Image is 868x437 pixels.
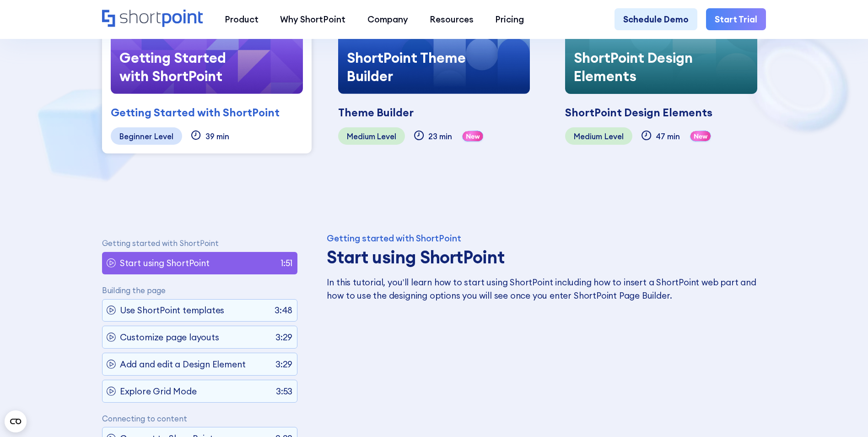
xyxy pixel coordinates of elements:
div: Getting started with ShortPoint [327,234,759,243]
p: Explore Grid Mode [120,385,197,398]
p: 3:53 [276,385,292,398]
div: Medium [574,132,602,141]
p: 3:29 [275,358,292,371]
div: 23 min [428,132,452,141]
button: Open CMP widget [5,410,27,432]
a: Product [214,8,269,30]
div: ShortPoint Design Elements [565,104,712,121]
a: Pricing [485,8,535,30]
div: Product [225,13,259,26]
div: Resources [430,13,474,26]
div: Pricing [495,13,524,26]
div: Medium [347,132,375,141]
a: Start Trial [706,8,766,30]
iframe: Chat Widget [703,331,868,437]
div: Level [604,132,624,141]
p: Connecting to content [102,414,297,423]
div: Getting Started with ShortPoint [111,104,280,121]
a: Why ShortPoint [270,8,356,30]
p: Building the page [102,286,297,295]
div: 39 min [205,132,229,141]
div: Beginner [119,132,152,141]
a: Schedule Demo [615,8,697,30]
p: Getting started with ShortPoint [102,239,297,247]
p: Use ShortPoint templates [120,304,224,317]
p: Customize page layouts [120,331,219,344]
p: Add and edit a Design Element [120,358,246,371]
a: Home [102,10,203,28]
div: Level [154,132,173,141]
div: Getting Started with ShortPoint [111,40,248,94]
p: 1:51 [280,257,292,269]
a: Resources [419,8,484,30]
div: 47 min [656,132,680,141]
p: In this tutorial, you’ll learn how to start using ShortPoint including how to insert a ShortPoint... [327,276,759,302]
p: 3:29 [275,331,292,344]
h3: Start using ShortPoint [327,247,759,267]
div: Level [377,132,396,141]
div: ShortPoint Theme Builder [338,40,475,94]
div: ShortPoint Design Elements [565,40,702,94]
p: 3:48 [275,304,292,317]
div: Why ShortPoint [280,13,345,26]
a: Company [356,8,419,30]
div: Company [367,13,408,26]
p: Start using ShortPoint [120,257,210,269]
div: Theme Builder [338,104,414,121]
